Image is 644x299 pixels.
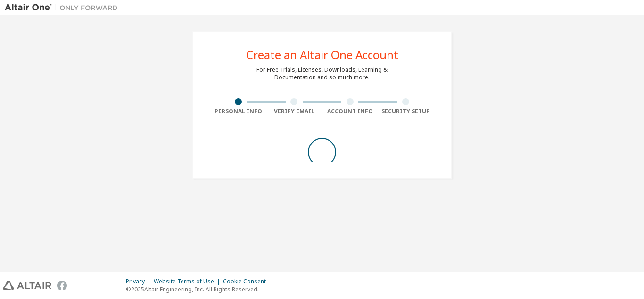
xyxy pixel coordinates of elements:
[210,108,266,115] div: Personal Info
[223,278,272,285] div: Cookie Consent
[5,3,123,12] img: Altair One
[256,66,388,81] div: For Free Trials, Licenses, Downloads, Learning & Documentation and so much more.
[126,278,154,285] div: Privacy
[378,108,434,115] div: Security Setup
[57,281,67,290] img: facebook.svg
[322,108,378,115] div: Account Info
[154,278,223,285] div: Website Terms of Use
[246,49,398,60] div: Create an Altair One Account
[126,285,272,293] p: © 2025 Altair Engineering, Inc. All Rights Reserved.
[266,108,322,115] div: Verify Email
[3,281,51,290] img: altair_logo.svg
